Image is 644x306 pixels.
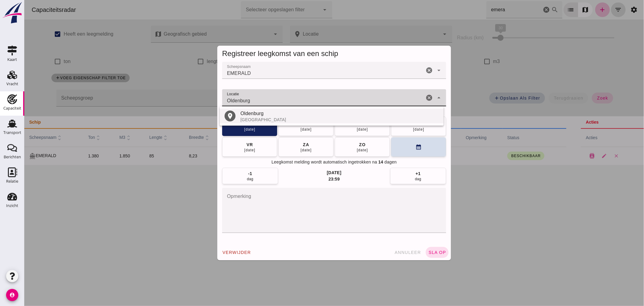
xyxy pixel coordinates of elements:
button: za[DATE] [254,137,309,157]
div: Berichten [4,155,21,159]
span: annuleer [370,250,397,255]
i: place [202,112,209,120]
div: zo [334,142,341,148]
span: 14 [354,159,359,165]
div: 23:59 [304,176,315,182]
div: [DATE] [220,148,231,153]
div: [GEOGRAPHIC_DATA] [216,117,415,122]
i: Open [411,67,418,74]
div: [DATE] [276,127,288,132]
img: logo-small.a267ee39.svg [1,2,23,24]
div: dag [223,177,229,181]
button: zo[DATE] [310,137,366,157]
i: Wis Scheepsnaam [401,67,408,74]
div: [DATE] [332,148,344,153]
div: [DATE] [303,170,317,176]
div: [DATE] [220,127,231,132]
span: sla op [404,250,422,255]
div: Relatie [6,179,18,183]
button: do[DATE] [367,117,422,136]
div: Vracht [6,82,18,86]
div: dag [391,177,397,181]
button: di[DATE] [254,117,309,136]
button: verwijder [195,247,229,258]
span: Registreer leegkomst van een schip [198,49,314,58]
div: Transport [3,131,21,135]
div: -1 [224,171,228,177]
button: ma[DATE] [198,117,253,136]
div: [DATE] [332,127,344,132]
div: [DATE] [276,148,288,153]
button: annuleer [368,247,399,258]
button: wo[DATE] [310,117,366,136]
span: verwijder [198,250,227,255]
i: account_circle [6,289,18,301]
div: Oldenburg [216,110,415,117]
i: calendar_month [391,144,397,150]
button: vr[DATE] [198,137,253,157]
div: [DATE] [389,127,400,132]
i: Sluit [411,94,418,101]
div: Inzicht [6,204,18,208]
div: za [278,142,285,148]
i: Wis Locatie [401,94,408,101]
button: sla op [401,247,424,258]
span: dagen [360,159,373,165]
span: Leegkomst melding wordt automatisch ingetrokken na [247,159,353,165]
div: vr [222,142,229,148]
div: +1 [391,171,396,177]
div: Capaciteit [3,106,21,110]
div: Kaart [7,58,17,62]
